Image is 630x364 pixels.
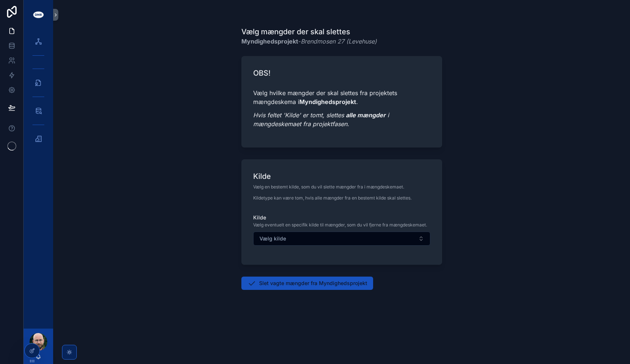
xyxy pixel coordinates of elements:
[253,111,344,119] em: Hvis feltet 'Kilde' er tomt, slettes
[253,111,389,128] em: i mængdeskemaet fra projektfasen.
[24,30,53,155] div: scrollable content
[241,27,377,37] h1: Vælg mængder der skal slettes
[253,222,427,228] span: Vælg eventuelt en specifik kilde til mængder, som du vil fjerne fra mængdeskemaet.
[253,195,412,201] p: Kildetype kan være tom, hvis alle mængder fra en bestemt kilde skal slettes.
[241,277,373,290] button: Slet vagte mængder fra Myndighedsprojekt
[253,184,412,190] p: Vælg en bestemt kilde, som du vil slette mængder fra i mængdeskemaet.
[253,89,430,106] p: Vælg hvilke mængder der skal slettes fra projektets mængdeskema i .
[259,235,286,242] span: Vælg kilde
[253,214,266,221] span: Kilde
[253,171,271,181] h1: Kilde
[301,38,377,45] em: Brendmosen 27 (Levehuse)
[241,38,298,45] strong: Myndighedsprojekt
[32,9,44,21] img: App logo
[253,68,271,78] h1: OBS!
[253,232,430,246] button: Select Button
[241,37,377,46] span: -
[346,111,386,119] em: alle mængder
[299,98,356,105] strong: Myndighedsprojekt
